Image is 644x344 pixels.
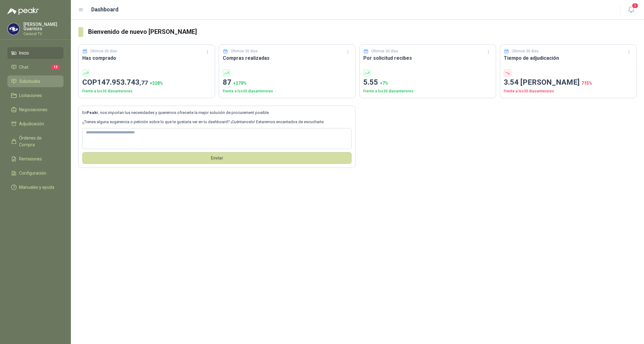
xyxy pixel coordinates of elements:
[231,48,258,54] p: Últimos 30 días
[19,106,47,113] span: Negociaciones
[90,48,117,54] p: Últimos 30 días
[19,156,42,162] span: Remisiones
[19,78,40,85] span: Solicitudes
[23,32,63,36] p: Caracol TV
[97,78,148,87] span: 147.953.743
[7,167,63,179] a: Configuración
[19,120,44,127] span: Adjudicación
[363,54,492,62] h3: Por solicitud recibes
[512,48,539,54] p: Últimos 30 días
[7,153,63,165] a: Remisiones
[380,81,388,86] span: + 7 %
[82,77,211,88] p: COP
[7,118,63,130] a: Adjudicación
[23,22,63,31] p: [PERSON_NAME] Guarnizo
[371,48,398,54] p: Últimos 30 días
[19,92,42,99] span: Licitaciones
[82,119,352,125] p: ¿Tienes alguna sugerencia o petición sobre lo que te gustaría ver en tu dashboard? ¡Cuéntanoslo! ...
[7,104,63,115] a: Negociaciones
[504,88,633,94] p: Frente a los 30 días anteriores
[51,65,60,70] span: 12
[223,77,352,88] p: 87
[150,81,163,86] span: + 328 %
[7,181,63,193] a: Manuales y ayuda
[7,75,63,87] a: Solicitudes
[82,152,352,164] button: Envíar
[7,47,63,59] a: Inicio
[82,88,211,94] p: Frente a los 30 días anteriores
[7,132,63,151] a: Órdenes de Compra
[8,23,19,35] img: Company Logo
[7,90,63,101] a: Licitaciones
[632,3,638,9] span: 3
[19,135,58,148] span: Órdenes de Compra
[19,50,29,56] span: Inicio
[363,77,492,88] p: 5.55
[504,54,633,62] h3: Tiempo de adjudicación
[19,64,28,71] span: Chat
[19,184,54,191] span: Manuales y ayuda
[233,81,247,86] span: + 279 %
[363,88,492,94] p: Frente a los 30 días anteriores
[7,7,39,15] img: Logo peakr
[91,5,119,14] h1: Dashboard
[19,170,46,176] span: Configuración
[88,27,637,37] h3: Bienvenido de nuevo [PERSON_NAME]
[223,54,352,62] h3: Compras realizadas
[223,88,352,94] p: Frente a los 30 días anteriores
[626,4,637,15] button: 3
[504,77,633,88] p: 3.54 [PERSON_NAME]
[581,81,592,86] span: 715 %
[82,110,352,116] p: En , nos importan tus necesidades y queremos ofrecerte la mejor solución de procurement posible.
[140,79,148,86] span: ,77
[87,110,98,115] b: Peakr
[82,54,211,62] h3: Has comprado
[7,61,63,73] a: Chat12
